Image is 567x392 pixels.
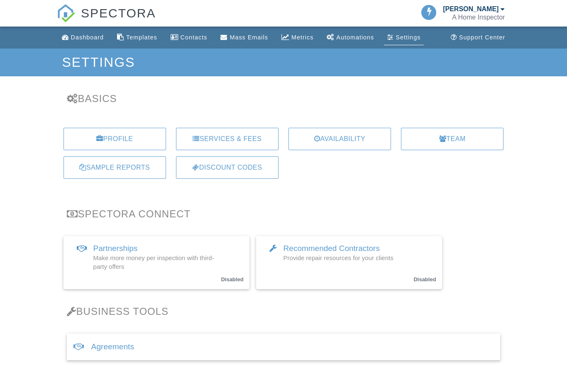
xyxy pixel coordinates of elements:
h1: Settings [62,55,505,70]
img: The Best Home Inspection Software - Spectora [57,4,75,22]
small: Disabled [221,276,243,282]
div: Metrics [291,34,313,41]
a: Mass Emails [217,30,271,45]
div: Agreements [67,334,501,360]
a: Recommended Contractors Provide repair resources for your clients Disabled [256,236,442,289]
a: Metrics [278,30,317,45]
span: SPECTORA [81,4,156,22]
a: Support Center [447,30,509,45]
div: Contacts [181,34,208,41]
a: Availability [288,128,391,150]
a: Automations (Basic) [323,30,377,45]
a: Templates [114,30,161,45]
a: Dashboard [59,30,107,45]
a: SPECTORA [57,12,156,28]
div: Automations [336,34,374,41]
h3: Basics [67,93,501,104]
h3: Spectora Connect [67,208,501,219]
h3: Business Tools [67,306,501,317]
div: Dashboard [71,34,104,41]
small: Disabled [413,276,436,282]
a: Contacts [167,30,211,45]
a: Profile [64,128,166,150]
div: Settings [396,34,420,41]
div: A Home Inspector [452,13,505,22]
a: Settings [384,30,424,45]
span: Provide repair resources for your clients [283,254,393,261]
a: Partnerships Make more money per inspection with third-party offers Disabled [64,236,249,289]
span: Recommended Contractors [283,244,380,253]
a: Discount Codes [176,156,279,179]
div: Templates [126,34,157,41]
div: Support Center [459,34,506,41]
div: [PERSON_NAME] [443,5,499,13]
span: Partnerships [93,244,138,253]
span: Make more money per inspection with third-party offers [93,254,214,270]
a: Team [401,128,503,150]
div: Mass Emails [230,34,268,41]
a: Services & Fees [176,128,279,150]
a: Sample Reports [64,156,166,179]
